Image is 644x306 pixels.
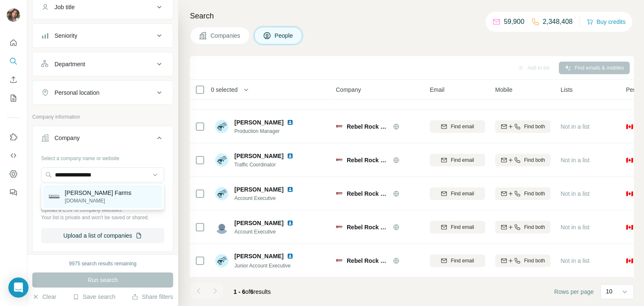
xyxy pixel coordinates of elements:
[69,260,137,267] div: 9975 search results remaining
[234,219,283,227] span: [PERSON_NAME]
[430,154,485,166] button: Find email
[234,228,297,236] span: Account Executive
[626,223,633,231] span: 🇨🇦
[7,35,20,50] button: Quick start
[287,186,293,193] img: LinkedIn logo
[626,257,633,265] span: 🇨🇦
[55,3,75,11] div: Job title
[41,214,164,221] p: Your list is private and won't be saved or shared.
[504,17,525,27] p: 59,900
[33,83,173,103] button: Personal location
[430,120,485,133] button: Find email
[275,31,294,40] span: People
[561,224,589,231] span: Not in a list
[245,288,250,295] span: of
[215,220,229,234] img: Avatar
[234,288,271,295] span: results
[55,60,85,68] div: Department
[495,120,551,133] button: Find both
[561,190,589,197] span: Not in a list
[7,166,20,182] button: Dashboard
[215,187,229,200] img: Avatar
[41,151,164,162] div: Select a company name or website
[234,95,304,101] span: Traffic Director / Music Director
[32,293,56,301] button: Clear
[8,277,29,298] div: Open Intercom Messenger
[524,190,545,197] span: Find both
[73,293,115,301] button: Save search
[215,254,229,267] img: Avatar
[606,287,613,296] p: 10
[234,288,245,295] span: 1 - 6
[234,161,297,169] span: Traffic Coordinator
[495,187,551,200] button: Find both
[336,224,343,231] img: Logo of Rebel Rock 101.7
[7,185,20,200] button: Feedback
[336,123,343,130] img: Logo of Rebel Rock 101.7
[7,54,20,69] button: Search
[7,91,20,106] button: My lists
[626,156,633,164] span: 🇨🇦
[451,190,474,197] span: Find email
[554,288,594,296] span: Rows per page
[234,118,283,127] span: [PERSON_NAME]
[7,130,20,145] button: Use Surfe on LinkedIn
[234,194,297,202] span: Account Executive
[336,257,343,264] img: Logo of Rebel Rock 101.7
[587,16,626,28] button: Buy credits
[41,206,164,214] p: Upload a CSV of company websites.
[336,86,361,94] span: Company
[33,128,173,151] button: Company
[234,263,291,269] span: Junior Account Executive
[65,189,132,197] p: [PERSON_NAME] Farms
[347,122,389,131] span: Rebel Rock 101.7
[287,119,293,126] img: LinkedIn logo
[524,123,545,130] span: Find both
[234,152,283,160] span: [PERSON_NAME]
[347,223,389,231] span: Rebel Rock 101.7
[132,293,173,301] button: Share filters
[215,153,229,167] img: Avatar
[7,72,20,87] button: Enrich CSV
[32,113,173,121] p: Company information
[33,26,173,46] button: Seniority
[7,8,20,22] img: Avatar
[451,257,474,265] span: Find email
[430,254,485,267] button: Find email
[55,88,99,97] div: Personal location
[561,123,589,130] span: Not in a list
[48,194,60,198] img: Johnston Farms
[561,157,589,163] span: Not in a list
[451,123,474,130] span: Find email
[65,197,132,205] p: [DOMAIN_NAME]
[495,154,551,166] button: Find both
[347,189,389,198] span: Rebel Rock 101.7
[524,156,545,164] span: Find both
[41,228,164,243] button: Upload a list of companies
[347,257,389,265] span: Rebel Rock 101.7
[287,253,293,259] img: LinkedIn logo
[451,156,474,164] span: Find email
[430,187,485,200] button: Find email
[561,86,573,94] span: Lists
[561,257,589,264] span: Not in a list
[336,157,343,163] img: Logo of Rebel Rock 101.7
[347,156,389,164] span: Rebel Rock 101.7
[210,31,241,40] span: Companies
[430,86,444,94] span: Email
[234,185,283,194] span: [PERSON_NAME]
[234,252,283,260] span: [PERSON_NAME]
[430,221,485,233] button: Find email
[211,86,238,94] span: 0 selected
[287,153,293,159] img: LinkedIn logo
[190,10,634,22] h4: Search
[495,254,551,267] button: Find both
[33,54,173,74] button: Department
[626,189,633,198] span: 🇨🇦
[451,223,474,231] span: Find email
[495,221,551,233] button: Find both
[524,223,545,231] span: Find both
[7,148,20,163] button: Use Surfe API
[55,31,77,40] div: Seniority
[524,257,545,265] span: Find both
